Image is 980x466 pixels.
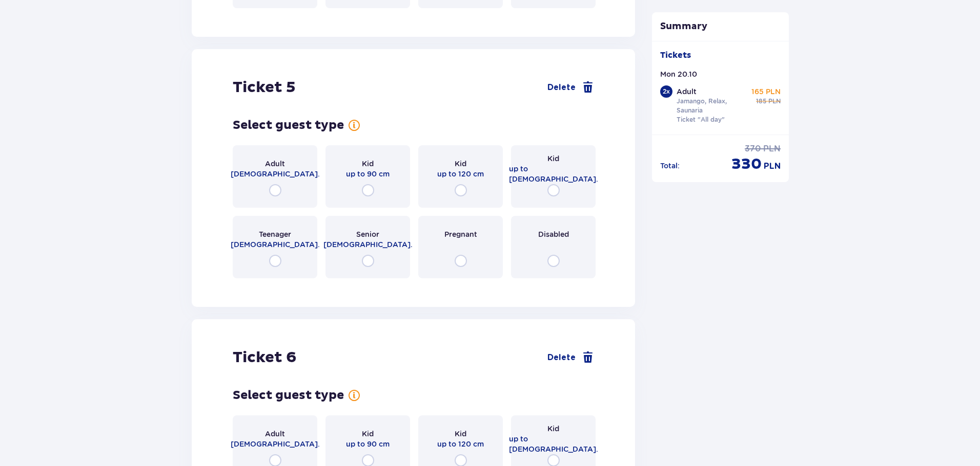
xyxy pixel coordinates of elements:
[509,434,598,454] span: up to [DEMOGRAPHIC_DATA].
[756,97,766,106] span: 185
[677,97,747,115] p: Jamango, Relax, Saunaria
[660,69,697,79] p: Mon 20.10
[259,229,291,239] span: Teenager
[731,154,762,174] span: 330
[652,20,789,33] p: Summary
[362,429,374,439] span: Kid
[677,115,725,124] p: Ticket "All day"
[660,161,680,171] p: Total :
[509,164,598,184] span: up to [DEMOGRAPHIC_DATA].
[547,351,594,364] a: Delete
[233,348,296,367] h2: Ticket 6
[437,169,484,179] span: up to 120 cm
[768,97,781,106] span: PLN
[346,439,390,449] span: up to 90 cm
[660,85,672,98] div: 2 x
[265,159,285,169] span: Adult
[745,143,761,154] span: 370
[455,159,466,169] span: Kid
[233,388,344,403] h3: Select guest type
[233,78,296,97] h2: Ticket 5
[547,424,559,434] span: Kid
[660,50,691,61] p: Tickets
[265,429,285,439] span: Adult
[346,169,390,179] span: up to 90 cm
[231,239,320,250] span: [DEMOGRAPHIC_DATA].
[231,169,320,179] span: [DEMOGRAPHIC_DATA].
[437,439,484,449] span: up to 120 cm
[751,86,781,97] p: 165 PLN
[547,153,559,164] span: Kid
[538,229,569,239] span: Disabled
[444,229,477,239] span: Pregnant
[233,118,344,133] h3: Select guest type
[362,159,374,169] span: Kid
[455,429,466,439] span: Kid
[764,161,781,172] span: PLN
[677,86,697,97] p: Adult
[231,439,320,449] span: [DEMOGRAPHIC_DATA].
[323,239,413,250] span: [DEMOGRAPHIC_DATA].
[547,82,576,93] span: Delete
[356,229,379,239] span: Senior
[547,352,576,363] span: Delete
[763,143,781,154] span: PLN
[547,81,594,94] a: Delete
